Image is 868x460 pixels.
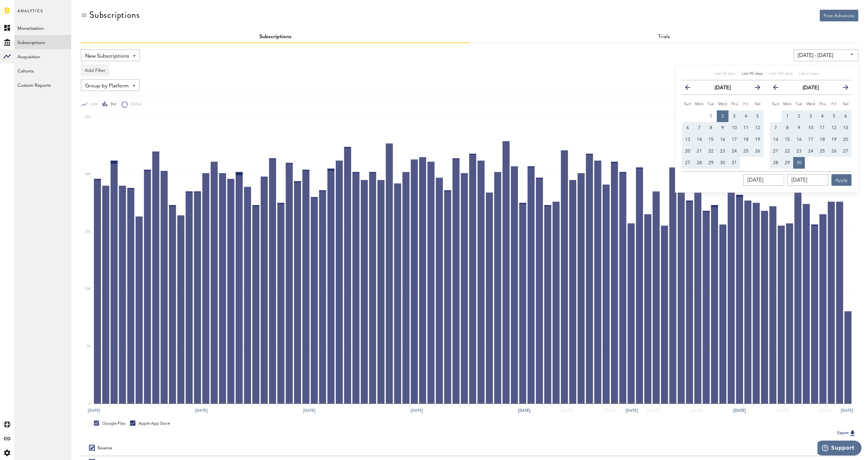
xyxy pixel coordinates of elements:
button: Add Filter [81,64,109,76]
small: Wednesday [718,102,727,106]
button: 11 [817,122,828,134]
input: __/__/____ [743,174,784,186]
text: 250 [85,115,91,118]
text: [DATE] [776,408,789,413]
span: 16 [796,137,802,142]
button: 1 [782,110,793,122]
button: 20 [682,145,693,157]
span: 20 [685,149,690,153]
button: 12 [828,122,840,134]
img: Export [849,429,856,437]
span: 8 [710,126,712,130]
span: 11 [820,126,825,130]
span: 15 [785,137,790,142]
span: 20 [843,137,848,142]
span: 13 [843,126,848,130]
span: Last 30 days [714,72,735,76]
button: 9 [717,122,728,134]
span: 6 [844,114,847,118]
span: 6 [686,126,689,130]
button: 17 [728,134,740,145]
span: 18 [820,137,825,142]
text: 200 [85,173,91,176]
button: 15 [782,134,793,145]
span: 27 [685,161,690,165]
span: 29 [708,161,714,165]
button: 23 [717,145,728,157]
span: 17 [732,137,737,142]
text: [DATE] [819,408,832,413]
span: Donut [128,102,142,107]
span: 3 [733,114,736,118]
text: [DATE] [604,408,616,413]
button: 22 [705,145,717,157]
text: [DATE] [88,408,100,413]
button: 2 [793,110,805,122]
span: 19 [755,137,760,142]
strong: [DATE] [803,85,819,91]
small: Tuesday [707,102,715,106]
text: [DATE] [841,408,853,413]
button: 20 [840,134,851,145]
button: 2 [717,110,728,122]
span: 26 [831,149,837,153]
input: __/__/____ [787,174,828,186]
button: 5 [752,110,763,122]
span: Last 180 days [769,72,793,76]
span: 30 [796,161,802,165]
small: Tuesday [795,102,803,106]
span: 25 [743,149,749,153]
button: 27 [840,145,851,157]
button: 29 [705,157,717,169]
span: 22 [785,149,790,153]
button: 10 [728,122,740,134]
a: Monetization [14,21,71,35]
span: 28 [697,161,702,165]
span: New Subscriptions [85,51,129,62]
span: 31 [732,161,737,165]
span: Line [87,102,98,107]
span: 21 [773,149,778,153]
span: 11 [743,126,749,130]
text: [DATE] [303,408,315,413]
div: Apple App Store [130,421,170,426]
button: 15 [705,134,717,145]
small: Wednesday [806,102,815,106]
small: Saturday [843,102,849,106]
button: 26 [828,145,840,157]
span: 10 [732,126,737,130]
a: Custom Reports [14,78,71,92]
span: 23 [796,149,802,153]
button: Free Advances [820,10,858,21]
a: Cohorts [14,63,71,78]
span: Bar [108,102,117,107]
span: 28 [773,161,778,165]
button: 30 [793,157,805,169]
span: 10 [808,126,813,130]
button: 28 [693,157,705,169]
span: 25 [820,149,825,153]
button: 9 [793,122,805,134]
button: 18 [740,134,752,145]
button: 25 [740,145,752,157]
button: 16 [717,134,728,145]
button: 8 [782,122,793,134]
span: 27 [843,149,848,153]
button: 21 [693,145,705,157]
button: 24 [805,145,817,157]
button: 19 [752,134,763,145]
text: [DATE] [647,408,659,413]
span: 2 [721,114,724,118]
button: 8 [705,122,717,134]
text: 100 [85,287,91,291]
span: 18 [743,137,749,142]
button: 26 [752,145,763,157]
small: Sunday [772,102,780,106]
span: 1 [710,114,712,118]
button: 17 [805,134,817,145]
button: 14 [770,134,782,145]
span: 26 [755,149,760,153]
small: Thursday [731,102,738,106]
span: 3 [809,114,812,118]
